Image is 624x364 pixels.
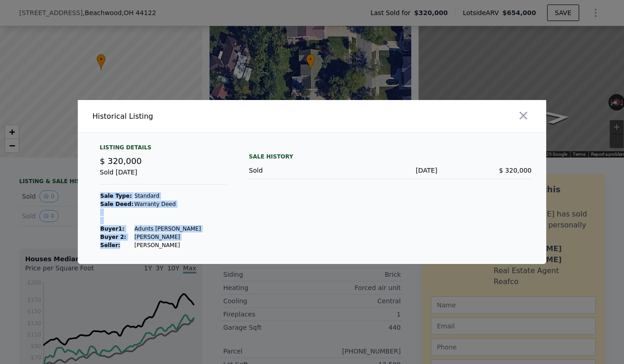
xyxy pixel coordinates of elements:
[134,241,201,249] td: [PERSON_NAME]
[134,233,201,241] td: [PERSON_NAME]
[100,226,124,232] strong: Buyer 1 :
[100,234,126,240] strong: Buyer 2:
[134,225,201,233] td: Adunts [PERSON_NAME]
[92,111,308,122] div: Historical Listing
[100,242,120,248] strong: Seller :
[343,166,437,175] div: [DATE]
[249,166,343,175] div: Sold
[499,167,532,174] span: $ 320,000
[100,201,134,207] strong: Sale Deed:
[100,168,227,185] div: Sold [DATE]
[134,192,201,200] td: Standard
[249,151,532,162] div: Sale History
[100,193,132,199] strong: Sale Type:
[134,200,201,208] td: Warranty Deed
[100,144,227,155] div: Listing Details
[100,156,142,166] span: $ 320,000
